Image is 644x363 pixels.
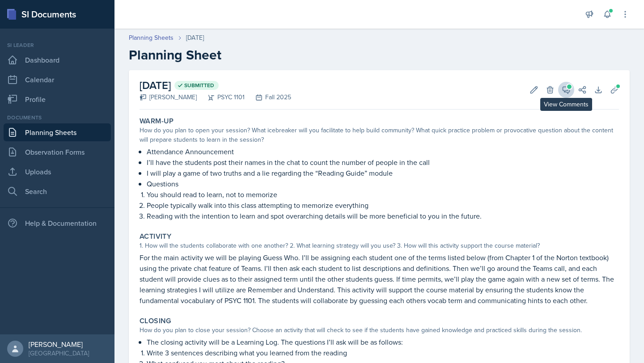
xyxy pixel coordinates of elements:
[4,182,111,200] a: Search
[29,340,89,349] div: [PERSON_NAME]
[4,143,111,161] a: Observation Forms
[4,71,111,89] a: Calendar
[4,114,111,122] div: Documents
[4,123,111,141] a: Planning Sheets
[140,241,619,250] div: 1. How will the students collaborate with one another? 2. What learning strategy will you use? 3....
[129,47,630,63] h2: Planning Sheet
[245,93,291,102] div: Fall 2025
[140,325,619,335] div: How do you plan to close your session? Choose an activity that will check to see if the students ...
[147,211,619,221] p: Reading with the intention to learn and spot overarching details will be more beneficial to you i...
[147,189,619,200] p: You should read to learn, not to memorize
[140,93,197,102] div: [PERSON_NAME]
[29,349,89,358] div: [GEOGRAPHIC_DATA]
[186,33,204,42] div: [DATE]
[140,232,171,241] label: Activity
[140,252,619,306] p: For the main activity we will be playing Guess Who. I’ll be assigning each student one of the ter...
[140,317,171,325] label: Closing
[147,347,619,358] p: Write 3 sentences describing what you learned from the reading
[558,82,574,98] button: View Comments
[140,117,174,126] label: Warm-Up
[147,200,619,211] p: People typically walk into this class attempting to memorize everything
[147,157,619,168] p: I’ll have the students post their names in the chat to count the number of people in the call
[147,178,619,189] p: Questions
[147,146,619,157] p: Attendance Announcement
[140,126,619,144] div: How do you plan to open your session? What icebreaker will you facilitate to help build community...
[197,93,245,102] div: PSYC 1101
[129,33,174,42] a: Planning Sheets
[147,337,619,347] p: The closing activity will be a Learning Log. The questions I’ll ask will be as follows:
[4,214,111,232] div: Help & Documentation
[147,168,619,178] p: I will play a game of two truths and a lie regarding the “Reading Guide” module
[184,82,214,89] span: Submitted
[4,51,111,69] a: Dashboard
[4,90,111,108] a: Profile
[4,163,111,181] a: Uploads
[140,77,291,93] h2: [DATE]
[4,41,111,49] div: Si leader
